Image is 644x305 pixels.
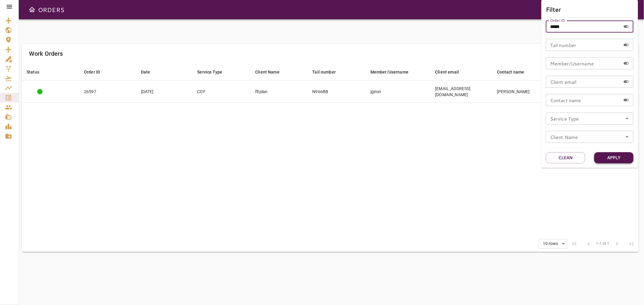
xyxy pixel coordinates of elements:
[546,5,633,14] h6: Filter
[550,18,565,23] label: Order ID
[623,133,631,141] button: Open
[623,114,631,123] button: Open
[594,152,633,163] button: Apply
[546,152,585,163] button: Clean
